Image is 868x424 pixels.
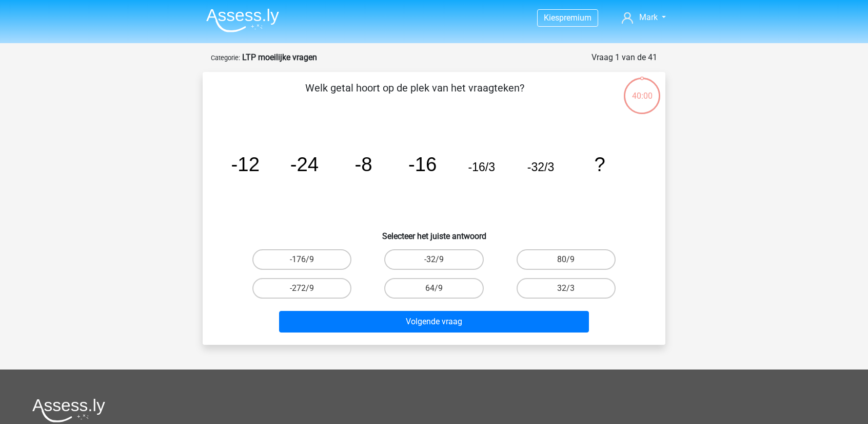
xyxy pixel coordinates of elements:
a: Mark [618,11,670,24]
div: 40:00 [623,77,661,102]
img: Assessly logo [32,398,105,422]
label: -32/9 [384,249,483,270]
h6: Selecteer het juiste antwoord [219,223,649,241]
span: Kies [544,13,559,23]
tspan: -12 [231,153,260,175]
label: 32/3 [517,278,616,299]
label: 80/9 [517,249,616,270]
button: Volgende vraag [279,311,589,333]
tspan: -16 [408,153,437,175]
tspan: -16/3 [468,160,495,174]
span: Mark [639,12,658,22]
div: Vraag 1 van de 41 [591,51,657,64]
tspan: -8 [354,153,372,175]
label: -272/9 [252,278,351,299]
tspan: ? [594,153,605,175]
a: Kiespremium [538,11,598,25]
small: Categorie: [211,54,240,62]
p: Welk getal hoort op de plek van het vraagteken? [219,80,610,111]
label: -176/9 [252,249,351,270]
strong: LTP moeilijke vragen [242,52,317,62]
tspan: -24 [290,153,319,175]
span: premium [559,13,591,23]
label: 64/9 [384,278,483,299]
tspan: -32/3 [527,160,554,174]
img: Assessly [206,8,279,32]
